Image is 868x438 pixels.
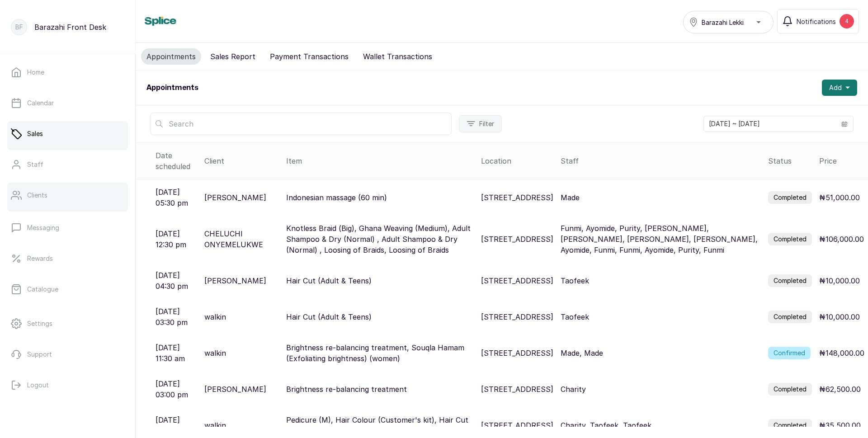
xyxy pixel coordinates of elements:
div: Location [481,155,553,166]
p: Home [27,68,44,77]
p: Taofeek [561,275,589,286]
p: [DATE] 05:30 pm [156,187,197,208]
p: ₦62,500.00 [819,384,861,395]
label: Completed [768,311,812,323]
input: Search [150,113,452,135]
p: Rewards [27,254,53,263]
p: BF [15,23,23,32]
div: Date scheduled [156,150,197,172]
p: [DATE] 04:30 pm [156,270,197,292]
span: Add [829,83,842,92]
p: Knotless Braid (Big), Ghana Weaving (Medium), Adult Shampoo & Dry (Normal) , Adult Shampoo & Dry ... [286,223,474,255]
p: Logout [27,381,49,390]
label: Confirmed [768,347,811,359]
p: Hair Cut (Adult & Teens) [286,311,372,322]
a: Home [7,60,128,85]
span: Filter [479,119,494,128]
a: Settings [7,311,128,336]
p: walkin [204,420,226,431]
div: Client [204,155,278,166]
button: Barazahi Lekki [683,11,774,33]
svg: calendar [841,121,848,127]
p: [STREET_ADDRESS] [481,311,553,322]
button: Logout [7,372,128,398]
p: Made [561,192,580,203]
p: [PERSON_NAME] [204,275,266,286]
p: Catalogue [27,285,58,294]
p: ₦35,500.00 [819,420,861,431]
p: [PERSON_NAME] [204,384,266,395]
p: [STREET_ADDRESS] [481,420,553,431]
label: Completed [768,233,812,245]
button: Sales Report [205,48,261,65]
a: Clients [7,183,128,208]
p: Calendar [27,99,54,108]
span: Barazahi Lekki [702,18,744,27]
p: Indonesian massage (60 min) [286,192,387,203]
span: Notifications [797,17,836,26]
p: Messaging [27,223,59,232]
div: Item [286,155,474,166]
a: Staff [7,152,128,177]
input: Select date [704,116,836,132]
p: Staff [27,160,43,169]
p: [STREET_ADDRESS] [481,234,553,245]
a: Messaging [7,215,128,240]
p: [STREET_ADDRESS] [481,384,553,395]
p: Sales [27,129,43,138]
a: Catalogue [7,277,128,302]
p: Brightness re-balancing treatment, Souqla Hamam (Exfoliating brightness) (women) [286,342,474,364]
div: Price [819,155,864,166]
a: Rewards [7,246,128,271]
label: Completed [768,274,812,287]
p: Pedicure (M), Hair Colour (Customer's kit), Hair Cut (Adult & Teens) [286,414,474,436]
p: [DATE] 03:30 pm [156,306,197,328]
p: Funmi, Ayomide, Purity, [PERSON_NAME], [PERSON_NAME], [PERSON_NAME], [PERSON_NAME], Ayomide, Funm... [561,223,761,255]
p: Taofeek [561,311,589,322]
label: Completed [768,419,812,432]
div: Staff [561,155,761,166]
button: Payment Transactions [264,48,354,65]
p: walkin [204,348,226,358]
h1: Appointments [146,82,198,93]
p: CHELUCHI ONYEMELUKWE [204,228,278,250]
button: Add [822,80,857,96]
a: Calendar [7,90,128,116]
p: ₦148,000.00 [819,348,864,358]
button: Notifications4 [777,9,859,33]
p: Hair Cut (Adult & Teens) [286,275,372,286]
button: Appointments [141,48,201,65]
p: Support [27,350,52,359]
p: [DATE] 12:30 pm [156,228,197,250]
p: ₦106,000.00 [819,234,864,245]
p: [STREET_ADDRESS] [481,348,553,358]
p: [PERSON_NAME] [204,192,266,203]
p: [STREET_ADDRESS] [481,275,553,286]
p: walkin [204,311,226,322]
p: [DATE] 11:30 am [156,342,197,364]
button: Filter [459,115,502,132]
p: Brightness re-balancing treatment [286,384,407,395]
p: [STREET_ADDRESS] [481,192,553,203]
p: ₦10,000.00 [819,275,860,286]
p: Clients [27,191,47,200]
p: [DATE] 03:00 pm [156,378,197,400]
a: Sales [7,121,128,146]
a: Support [7,342,128,367]
p: ₦51,000.00 [819,192,860,203]
p: Settings [27,319,52,328]
p: ₦10,000.00 [819,311,860,322]
p: Made, Made [561,348,603,358]
p: Charity [561,384,586,395]
div: 4 [840,14,854,28]
button: Wallet Transactions [358,48,438,65]
p: Barazahi Front Desk [34,22,106,33]
label: Completed [768,383,812,396]
p: Charity, Taofeek, Taofeek [561,420,651,431]
label: Completed [768,191,812,204]
p: [DATE] 01:00 pm [156,414,197,436]
div: Status [768,155,812,166]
